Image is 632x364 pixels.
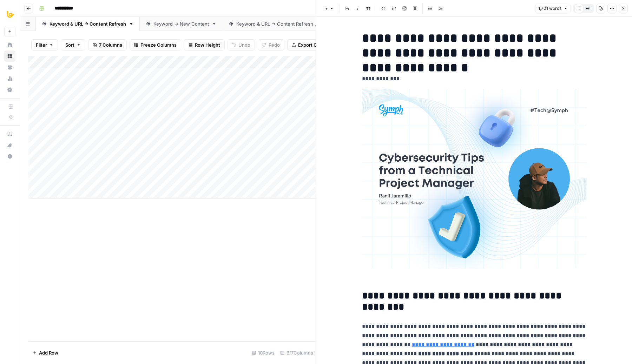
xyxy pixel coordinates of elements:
[4,62,15,73] a: Your Data
[140,41,177,48] span: Freeze Columns
[277,347,316,358] div: 6/7 Columns
[223,17,334,31] a: Keyword & URL -> Content Refresh V2
[269,41,280,48] span: Redo
[88,39,127,50] button: 7 Columns
[4,151,15,162] button: Help + Support
[4,8,17,21] img: All About AI Logo
[4,6,15,23] button: Workspace: All About AI
[99,41,122,48] span: 7 Columns
[4,39,15,50] a: Home
[184,39,225,50] button: Row Height
[4,84,15,95] a: Settings
[140,17,223,31] a: Keyword -> New Content
[36,17,140,31] a: Keyword & URL -> Content Refresh
[238,41,250,48] span: Undo
[236,20,320,27] div: Keyword & URL -> Content Refresh V2
[153,20,209,27] div: Keyword -> New Content
[195,41,220,48] span: Row Height
[538,5,561,12] span: 1,701 words
[298,41,323,48] span: Export CSV
[61,39,85,50] button: Sort
[535,4,571,13] button: 1,701 words
[130,39,181,50] button: Freeze Columns
[249,347,277,358] div: 10 Rows
[4,73,15,84] a: Usage
[228,39,255,50] button: Undo
[65,41,74,48] span: Sort
[36,41,47,48] span: Filter
[4,128,15,140] a: AirOps Academy
[4,50,15,62] a: Browse
[287,39,328,50] button: Export CSV
[28,347,62,358] button: Add Row
[258,39,284,50] button: Redo
[5,140,15,150] div: What's new?
[50,20,126,27] div: Keyword & URL -> Content Refresh
[31,39,58,50] button: Filter
[39,349,58,356] span: Add Row
[4,140,15,151] button: What's new?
